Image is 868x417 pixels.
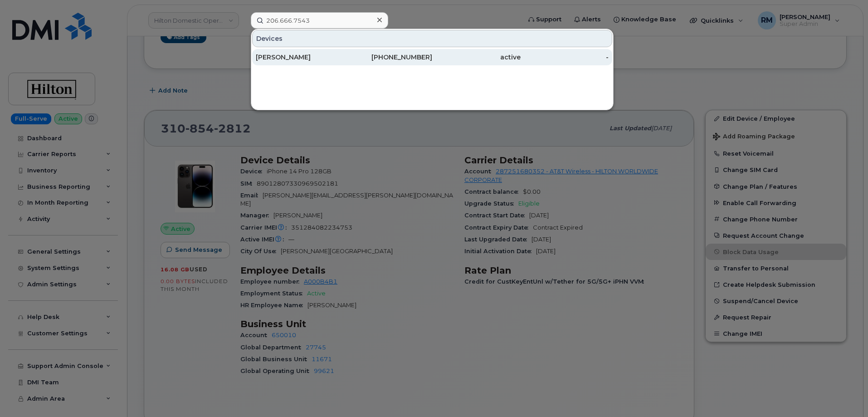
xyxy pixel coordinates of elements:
iframe: Messenger Launcher [829,378,861,410]
div: [PHONE_NUMBER] [344,53,433,62]
div: active [432,53,521,62]
a: [PERSON_NAME][PHONE_NUMBER]active- [252,49,612,65]
div: Devices [252,30,612,47]
div: - [521,53,609,62]
input: Find something... [251,12,388,29]
div: [PERSON_NAME] [256,53,344,62]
